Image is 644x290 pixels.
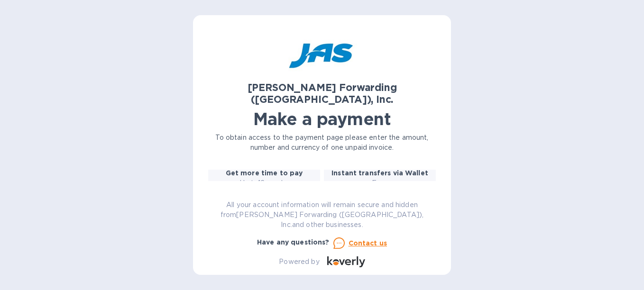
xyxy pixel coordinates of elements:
b: Get more time to pay [226,169,303,177]
u: Contact us [349,239,387,247]
b: [PERSON_NAME] Forwarding ([GEOGRAPHIC_DATA]), Inc. [248,82,397,105]
b: Have any questions? [257,238,330,246]
p: Up to 12 weeks [226,178,303,188]
p: To obtain access to the payment page please enter the amount, number and currency of one unpaid i... [208,133,436,153]
p: Powered by [279,257,319,267]
h1: Make a payment [208,109,436,129]
p: Free [331,178,428,188]
b: Instant transfers via Wallet [331,169,428,177]
p: All your account information will remain secure and hidden from [PERSON_NAME] Forwarding ([GEOGRA... [208,200,436,230]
